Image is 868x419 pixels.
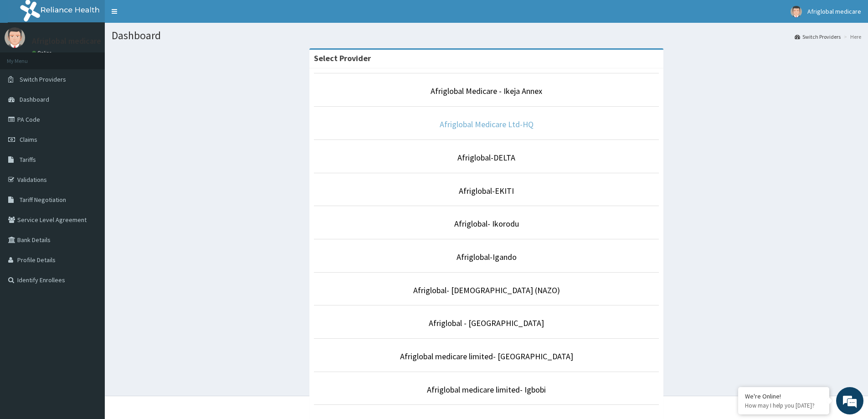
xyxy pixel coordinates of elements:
a: Afriglobal-Igando [457,252,517,262]
a: Afriglobal- Ikorodu [454,218,519,229]
a: Afriglobal Medicare - Ikeja Annex [431,86,542,96]
span: Switch Providers [20,75,66,83]
a: Afriglobal- [DEMOGRAPHIC_DATA] (NAZO) [413,285,560,295]
p: Afriglobal medicare [32,37,101,45]
img: User Image [5,27,25,48]
span: Afriglobal medicare [807,7,861,16]
strong: Select Provider [314,53,371,63]
a: Switch Providers [795,33,841,41]
a: Afriglobal medicare limited- [GEOGRAPHIC_DATA] [400,351,573,362]
span: Tariffs [20,155,36,164]
a: Afriglobal-EKITI [459,186,514,196]
a: Afriglobal medicare limited- Igbobi [427,384,546,395]
span: Dashboard [20,95,49,103]
p: How may I help you today? [745,402,822,409]
a: Afriglobal-DELTA [457,152,515,163]
a: Afriglobal - [GEOGRAPHIC_DATA] [429,318,544,328]
li: Here [842,33,861,41]
a: Online [32,50,54,56]
span: Tariff Negotiation [20,196,66,204]
a: Afriglobal Medicare Ltd-HQ [440,119,534,129]
img: User Image [791,6,802,17]
span: Claims [20,135,37,144]
div: We're Online! [745,392,822,400]
h1: Dashboard [112,30,861,41]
